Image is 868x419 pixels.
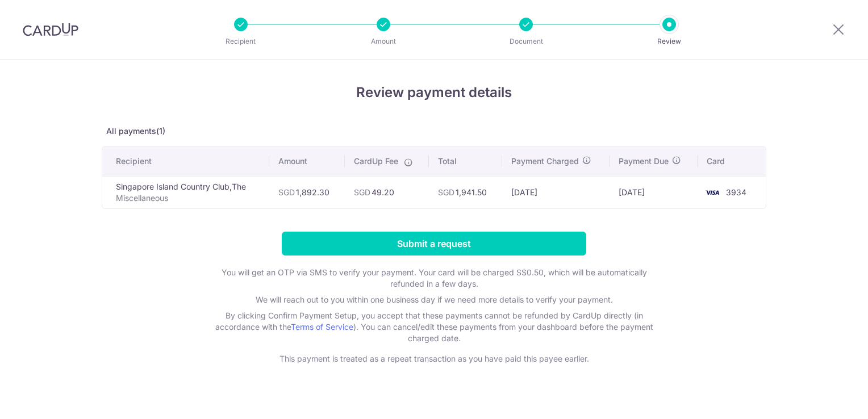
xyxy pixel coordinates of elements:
img: <span class="translation_missing" title="translation missing: en.account_steps.new_confirm_form.b... [701,186,724,199]
span: CardUp Fee [354,156,398,167]
td: 1,892.30 [269,176,345,208]
p: This payment is treated as a repeat transaction as you have paid this payee earlier. [207,353,661,364]
span: Payment Due [619,156,669,167]
td: 1,941.50 [429,176,502,208]
p: Document [484,36,568,47]
p: We will reach out to you within one business day if we need more details to verify your payment. [207,294,661,305]
td: Singapore Island Country Club,The [102,176,269,208]
th: Card [698,146,766,176]
p: Review [627,36,711,47]
p: Amount [341,36,425,47]
td: 49.20 [345,176,429,208]
p: You will get an OTP via SMS to verify your payment. Your card will be charged S$0.50, which will ... [207,267,661,290]
span: SGD [278,187,295,197]
span: 3934 [726,187,746,197]
input: Submit a request [282,232,586,255]
p: All payments(1) [102,125,766,137]
p: Miscellaneous [116,192,260,204]
td: [DATE] [610,176,698,208]
span: SGD [438,187,454,197]
a: Terms of Service [291,322,353,332]
iframe: Opens a widget where you can find more information [795,385,857,413]
span: Payment Charged [511,156,579,167]
td: [DATE] [502,176,610,208]
p: By clicking Confirm Payment Setup, you accept that these payments cannot be refunded by CardUp di... [207,310,661,344]
span: SGD [354,187,370,197]
th: Total [429,146,502,176]
img: CardUp [23,23,78,36]
th: Amount [269,146,345,176]
p: Recipient [199,36,283,47]
h4: Review payment details [102,82,766,103]
th: Recipient [102,146,269,176]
